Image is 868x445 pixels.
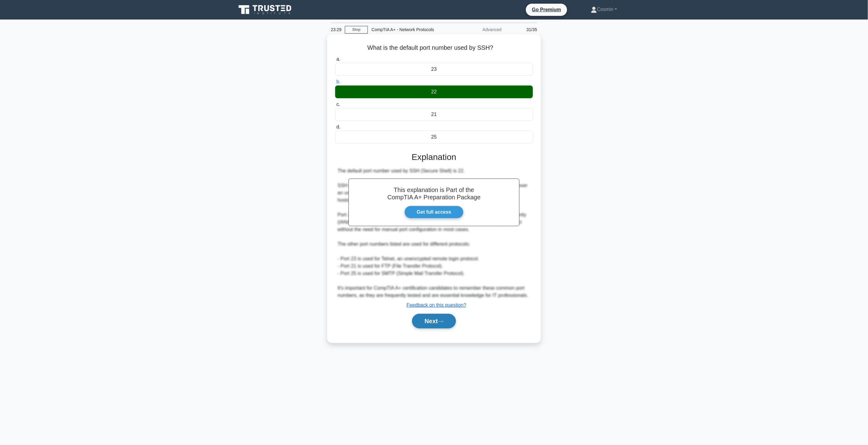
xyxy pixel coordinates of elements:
[335,131,533,143] div: 25
[412,314,456,328] button: Next
[345,26,368,34] a: Stop
[336,102,340,107] span: c.
[505,24,541,36] div: 31/35
[338,167,530,299] div: The default port number used by SSH (Secure Shell) is 22. SSH is a secure network protocol used f...
[336,124,340,129] span: d.
[335,63,533,76] div: 23
[576,3,632,16] a: Cosmin
[528,6,565,13] a: Go Premium
[407,302,466,308] a: Feedback on this question?
[335,44,533,52] h5: What is the default port number used by SSH?
[339,152,529,162] h3: Explanation
[335,108,533,121] div: 21
[368,24,452,36] div: CompTIA A+ - Network Protocols
[452,24,505,36] div: Advanced
[336,56,340,62] span: a.
[336,79,340,84] span: b.
[335,85,533,98] div: 22
[327,24,345,36] div: 23:29
[404,206,464,219] a: Get full access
